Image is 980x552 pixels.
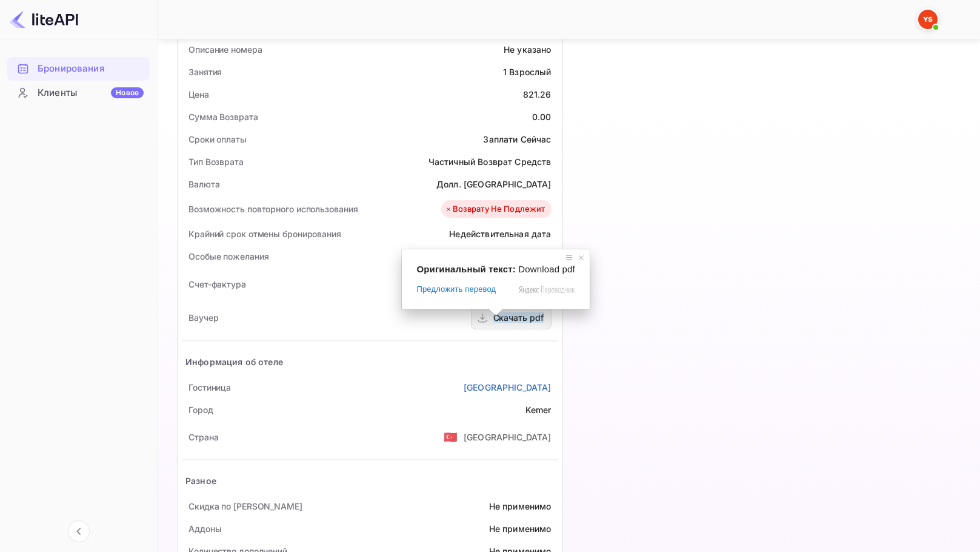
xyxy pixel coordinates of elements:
[188,44,262,55] ya-tr-span: Описание номера
[464,432,552,442] ya-tr-span: [GEOGRAPHIC_DATA]
[188,179,219,189] ya-tr-span: Валюта
[188,279,246,289] ya-tr-span: Счет-фактура
[188,432,218,442] ya-tr-span: Страна
[188,312,218,323] ya-tr-span: Ваучер
[68,520,90,542] button: Свернуть навигацию
[188,251,268,261] ya-tr-span: Особые пожелания
[188,204,358,214] ya-tr-span: Возможность повторного использования
[188,89,209,99] ya-tr-span: Цена
[416,264,515,274] span: Оригинальный текст:
[7,81,150,105] div: КлиентыНовое
[436,179,551,189] ya-tr-span: Долл. [GEOGRAPHIC_DATA]
[188,134,247,144] ya-tr-span: Сроки оплаты
[188,523,221,534] ya-tr-span: Аддоны
[416,284,496,295] span: Предложить перевод
[532,110,552,123] div: 0.00
[449,229,551,239] ya-tr-span: Недействительная дата
[518,264,575,274] span: Download pdf
[504,44,552,55] ya-tr-span: Не указано
[918,10,938,29] img: Служба Поддержки Яндекса
[188,67,222,77] ya-tr-span: Занятия
[188,229,341,239] ya-tr-span: Крайний срок отмены бронирования
[7,57,150,81] div: Бронирования
[7,57,150,79] a: Бронирования
[188,157,244,167] ya-tr-span: Тип Возврата
[523,88,552,101] div: 821.26
[10,10,78,29] img: Логотип LiteAPI
[38,62,104,76] ya-tr-span: Бронирования
[428,157,552,167] ya-tr-span: Частичный Возврат Средств
[188,501,302,511] ya-tr-span: Скидка по [PERSON_NAME]
[185,476,216,486] ya-tr-span: Разное
[7,81,150,104] a: КлиентыНовое
[185,357,283,367] ya-tr-span: Информация об отеле
[444,426,458,448] span: США
[444,430,458,443] ya-tr-span: 🇹🇷
[525,405,552,415] ya-tr-span: Kemer
[464,381,552,394] a: [GEOGRAPHIC_DATA]
[493,312,544,323] ya-tr-span: Скачать pdf
[489,501,552,511] ya-tr-span: Не применимо
[483,134,551,144] ya-tr-span: Заплати Сейчас
[188,382,231,392] ya-tr-span: Гостиница
[188,405,213,415] ya-tr-span: Город
[453,203,545,215] ya-tr-span: Возврату не подлежит
[188,112,258,122] ya-tr-span: Сумма Возврата
[503,67,507,77] ya-tr-span: 1
[509,67,551,77] ya-tr-span: Взрослый
[116,88,139,97] ya-tr-span: Новое
[489,523,552,534] ya-tr-span: Не применимо
[464,382,552,392] ya-tr-span: [GEOGRAPHIC_DATA]
[38,86,77,100] ya-tr-span: Клиенты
